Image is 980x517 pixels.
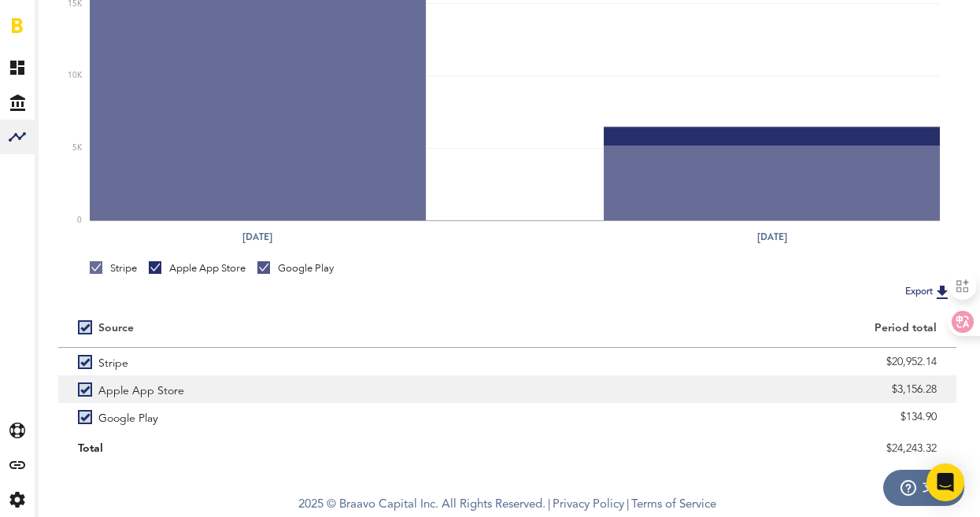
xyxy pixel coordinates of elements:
[68,72,83,80] text: 10K
[39,85,54,120] a: Subscriptions
[39,120,54,154] a: Acquisition
[98,348,128,375] span: Stripe
[78,437,488,460] div: Total
[527,437,937,460] div: $24,243.32
[527,350,937,374] div: $20,952.14
[882,470,964,509] iframe: 開啟您可用於找到更多資訊的 Widget
[90,261,137,275] div: Stripe
[39,154,54,189] a: Cohorts
[46,17,61,50] span: Analytics
[77,216,82,224] text: 0
[98,375,184,403] span: Apple App Store
[527,322,937,335] div: Period total
[39,189,54,223] a: Custom Reports
[553,499,624,511] a: Privacy Policy
[98,322,134,335] div: Source
[298,493,545,517] span: 2025 © Braavo Capital Inc. All Rights Reserved.
[242,230,272,244] text: [DATE]
[926,463,964,501] div: Open Intercom Messenger
[257,261,334,275] div: Google Play
[527,405,937,429] div: $134.90
[149,261,246,275] div: Apple App Store
[900,282,956,302] button: Export
[39,50,54,85] a: Monetization
[933,283,952,301] img: Export
[527,378,937,401] div: $3,156.28
[72,144,83,152] text: 5K
[98,403,158,430] span: Google Play
[757,230,787,244] text: [DATE]
[631,499,716,511] a: Terms of Service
